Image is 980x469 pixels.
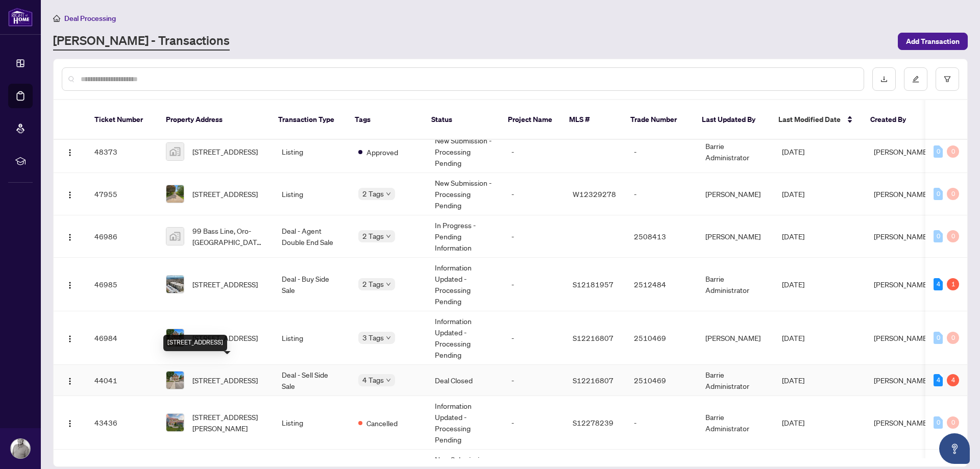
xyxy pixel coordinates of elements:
img: Profile Icon [11,439,30,458]
div: 4 [947,374,959,386]
div: 0 [934,145,943,158]
th: Status [423,100,500,140]
div: 0 [947,145,959,158]
span: [DATE] [782,232,804,241]
span: [STREET_ADDRESS] [192,375,258,386]
button: edit [904,67,927,91]
span: [PERSON_NAME] [874,147,929,156]
span: [STREET_ADDRESS] [192,146,258,157]
span: [STREET_ADDRESS][PERSON_NAME] [192,411,265,434]
td: 2512484 [626,258,697,311]
img: Logo [66,335,74,343]
th: MLS # [561,100,622,140]
th: Created By [862,100,923,140]
td: - [626,173,697,215]
span: [STREET_ADDRESS] [192,332,258,343]
span: down [386,378,391,383]
div: 0 [947,230,959,242]
span: [STREET_ADDRESS] [192,279,258,290]
button: Logo [62,228,78,244]
div: 0 [947,332,959,344]
img: Logo [66,149,74,157]
td: 2508413 [626,215,697,258]
button: download [872,67,896,91]
td: Deal Closed [427,365,503,396]
button: Logo [62,186,78,202]
td: New Submission - Processing Pending [427,131,503,173]
span: home [53,15,60,22]
td: 46985 [86,258,158,311]
img: Logo [66,191,74,199]
button: Logo [62,414,78,431]
span: S12216807 [573,376,614,385]
button: Add Transaction [898,33,968,50]
button: Logo [62,276,78,292]
button: Logo [62,143,78,160]
img: thumbnail-img [166,143,184,160]
th: Project Name [500,100,561,140]
img: thumbnail-img [166,329,184,347]
td: - [503,173,565,215]
span: [DATE] [782,189,804,199]
th: Trade Number [622,100,694,140]
div: 4 [934,278,943,290]
td: [PERSON_NAME] [697,173,774,215]
span: [PERSON_NAME] [874,418,929,427]
td: Barrie Administrator [697,396,774,450]
img: Logo [66,419,74,428]
td: Listing [274,131,350,173]
td: - [626,396,697,450]
td: 46986 [86,215,158,258]
img: thumbnail-img [166,228,184,245]
td: Barrie Administrator [697,131,774,173]
td: Deal - Sell Side Sale [274,365,350,396]
span: down [386,282,391,287]
span: [DATE] [782,147,804,156]
img: thumbnail-img [166,372,184,389]
div: 0 [934,230,943,242]
button: Logo [62,372,78,388]
img: Logo [66,233,74,241]
span: 2 Tags [362,230,384,242]
td: Deal - Agent Double End Sale [274,215,350,258]
td: Barrie Administrator [697,365,774,396]
span: [DATE] [782,376,804,385]
td: 44041 [86,365,158,396]
span: W12329278 [573,189,616,199]
span: filter [944,76,951,83]
div: 0 [947,188,959,200]
span: S12216807 [573,333,614,342]
span: S12181957 [573,280,614,289]
div: 0 [934,416,943,429]
td: - [503,365,565,396]
span: [PERSON_NAME] [874,280,929,289]
span: [STREET_ADDRESS] [192,188,258,200]
td: Information Updated - Processing Pending [427,396,503,450]
span: Approved [366,146,398,158]
span: down [386,234,391,239]
td: Listing [274,311,350,365]
div: 0 [934,332,943,344]
td: Information Updated - Processing Pending [427,311,503,365]
td: 48373 [86,131,158,173]
th: Property Address [158,100,270,140]
th: Last Updated By [694,100,770,140]
div: 0 [947,416,959,429]
span: [PERSON_NAME] [874,376,929,385]
td: 43436 [86,396,158,450]
span: [PERSON_NAME] [874,333,929,342]
span: Last Modified Date [778,114,841,125]
img: Logo [66,377,74,385]
td: - [503,131,565,173]
th: Last Modified Date [770,100,862,140]
span: [PERSON_NAME] [874,189,929,199]
td: - [626,131,697,173]
span: Add Transaction [906,33,960,50]
span: 3 Tags [362,332,384,343]
th: Ticket Number [86,100,158,140]
img: thumbnail-img [166,185,184,203]
td: In Progress - Pending Information [427,215,503,258]
td: Listing [274,173,350,215]
td: Barrie Administrator [697,258,774,311]
button: Logo [62,330,78,346]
